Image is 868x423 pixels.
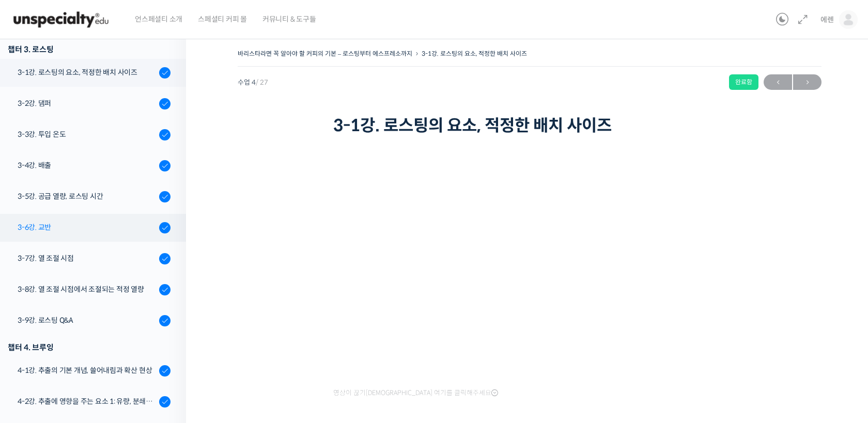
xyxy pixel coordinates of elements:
a: 바리스타라면 꼭 알아야 할 커피의 기본 – 로스팅부터 에스프레소까지 [238,50,412,57]
div: 3-5강. 공급 열량, 로스팅 시간 [18,191,156,202]
div: 3-9강. 로스팅 Q&A [18,315,156,326]
a: 3-1강. 로스팅의 요소, 적정한 배치 사이즈 [422,50,527,57]
span: 영상이 끊기[DEMOGRAPHIC_DATA] 여기를 클릭해주세요 [333,389,498,397]
div: 3-1강. 로스팅의 요소, 적정한 배치 사이즈 [18,67,156,78]
span: → [793,75,822,89]
span: / 27 [256,78,268,87]
a: 설정 [133,327,198,353]
div: 챕터 4. 브루잉 [8,340,171,354]
div: 4-1강. 추출의 기본 개념, 쓸어내림과 확산 현상 [18,365,156,376]
div: 3-4강. 배출 [18,160,156,171]
div: 완료함 [729,74,758,90]
a: 홈 [3,327,68,353]
div: 3-6강. 교반 [18,222,156,233]
div: 4-2강. 추출에 영향을 주는 요소 1: 유량, 분쇄도, 교반 [18,396,156,407]
a: ←이전 [764,74,792,90]
h1: 3-1강. 로스팅의 요소, 적정한 배치 사이즈 [333,116,726,135]
a: 다음→ [793,74,822,90]
span: 설정 [160,343,172,351]
span: 대화 [95,343,107,352]
div: 3-3강. 투입 온도 [18,129,156,140]
span: 홈 [33,343,39,351]
span: 에렌 [820,15,834,24]
a: 대화 [68,327,133,353]
div: 3-7강. 열 조절 시점 [18,253,156,264]
div: 챕터 3. 로스팅 [8,42,171,56]
span: 수업 4 [238,79,268,86]
span: ← [764,75,792,89]
div: 3-2강. 댐퍼 [18,98,156,109]
div: 3-8강. 열 조절 시점에서 조절되는 적정 열량 [18,284,156,295]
